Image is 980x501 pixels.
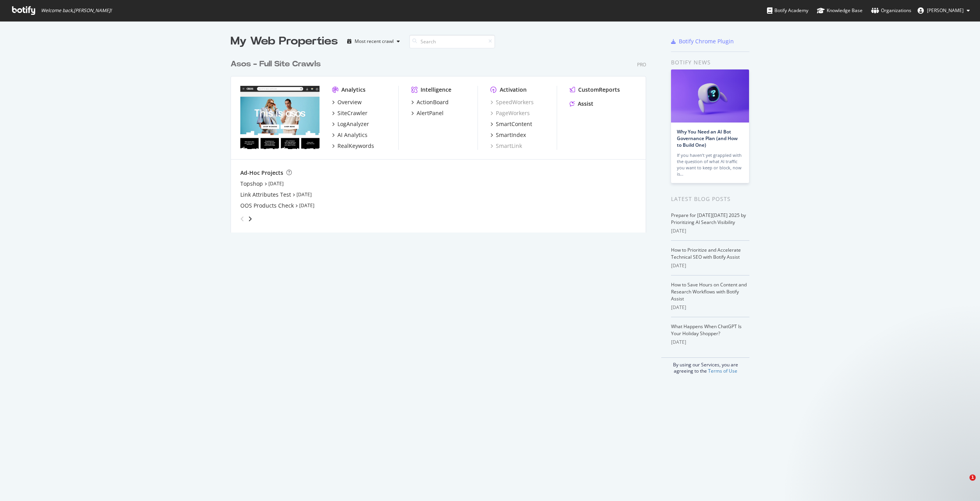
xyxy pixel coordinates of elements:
[671,195,749,203] div: Latest Blog Posts
[417,109,444,117] div: AlertPanel
[240,180,263,188] a: Topshop
[240,169,283,177] div: Ad-Hoc Projects
[496,120,532,128] div: SmartContent
[337,120,369,128] div: LogAnalyzer
[421,86,451,94] div: Intelligence
[671,69,749,123] img: Why You Need an AI Bot Governance Plan (and How to Build One)
[661,357,749,374] div: By using our Services, you are agreeing to the
[496,131,526,139] div: SmartIndex
[337,142,374,150] div: RealKeywords
[337,131,367,139] div: AI Analytics
[677,128,738,148] a: Why You Need an AI Bot Governance Plan (and How to Build One)
[671,37,734,45] a: Botify Chrome Plugin
[953,474,972,493] iframe: Intercom live chat
[247,215,253,223] div: angle-right
[332,142,374,150] a: RealKeywords
[231,34,338,49] div: My Web Properties
[411,98,449,106] a: ActionBoard
[671,212,746,226] a: Prepare for [DATE][DATE] 2025 by Prioritizing AI Search Visibility
[677,152,743,177] div: If you haven’t yet grappled with the question of what AI traffic you want to keep or block, now is…
[355,39,394,44] div: Most recent crawl
[337,98,362,106] div: Overview
[578,100,593,108] div: Assist
[767,7,808,14] div: Botify Academy
[296,191,312,198] a: [DATE]
[671,227,749,235] div: [DATE]
[671,262,749,269] div: [DATE]
[578,86,620,94] div: CustomReports
[231,59,324,70] a: Asos - Full Site Crawls
[409,35,495,48] input: Search
[332,131,367,139] a: AI Analytics
[671,247,741,260] a: How to Prioritize and Accelerate Technical SEO with Botify Assist
[337,109,367,117] div: SiteCrawler
[240,202,294,210] a: OOS Products Check
[679,37,734,45] div: Botify Chrome Plugin
[332,109,367,117] a: SiteCrawler
[240,191,291,199] a: Link Attributes Test
[570,100,593,108] a: Assist
[490,109,530,117] a: PageWorkers
[332,120,369,128] a: LogAnalyzer
[332,98,362,106] a: Overview
[817,7,863,14] div: Knowledge Base
[231,49,652,233] div: grid
[671,323,742,337] a: What Happens When ChatGPT Is Your Holiday Shopper?
[500,86,527,94] div: Activation
[570,86,620,94] a: CustomReports
[671,58,749,67] div: Botify news
[41,7,112,14] span: Welcome back, [PERSON_NAME] !
[490,120,532,128] a: SmartContent
[911,4,976,17] button: [PERSON_NAME]
[637,61,646,68] div: Pro
[671,281,747,302] a: How to Save Hours on Content and Research Workflows with Botify Assist
[927,7,964,14] span: Marvin Attard
[268,180,284,187] a: [DATE]
[231,59,321,70] div: Asos - Full Site Crawls
[671,304,749,311] div: [DATE]
[671,339,749,346] div: [DATE]
[341,86,366,94] div: Analytics
[240,86,320,149] img: www.asos.com
[344,35,403,48] button: Most recent crawl
[237,213,247,225] div: angle-left
[299,202,314,209] a: [DATE]
[871,7,911,14] div: Organizations
[490,98,534,106] a: SpeedWorkers
[411,109,444,117] a: AlertPanel
[490,131,526,139] a: SmartIndex
[969,474,976,481] span: 1
[417,98,449,106] div: ActionBoard
[490,142,522,150] a: SmartLink
[708,368,737,374] a: Terms of Use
